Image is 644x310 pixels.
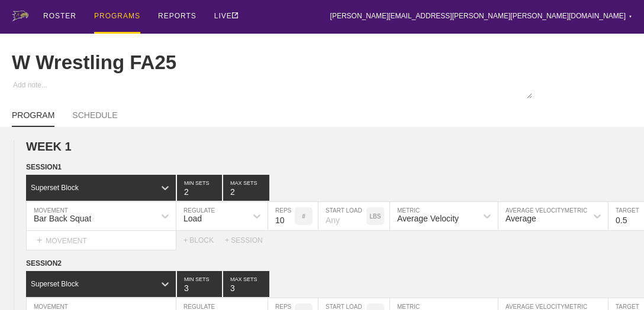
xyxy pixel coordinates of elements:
[31,280,79,288] div: Superset Block
[26,259,62,267] span: SESSION 2
[223,175,269,201] input: None
[183,214,202,223] div: Load
[26,231,176,250] div: MOVEMENT
[225,236,272,244] div: + SESSION
[302,213,305,220] p: #
[26,140,72,153] span: WEEK 1
[183,236,225,244] div: + BLOCK
[318,202,366,230] input: Any
[72,110,117,126] a: SCHEDULE
[12,110,54,127] a: PROGRAM
[397,214,459,223] div: Average Velocity
[34,214,91,223] div: Bar Back Squat
[26,163,62,171] span: SESSION 1
[432,174,644,310] iframe: Chat Widget
[370,213,381,220] p: LBS
[37,235,42,245] span: +
[31,184,79,192] div: Superset Block
[629,13,632,20] div: ▼
[12,11,28,21] img: logo
[223,271,269,297] input: None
